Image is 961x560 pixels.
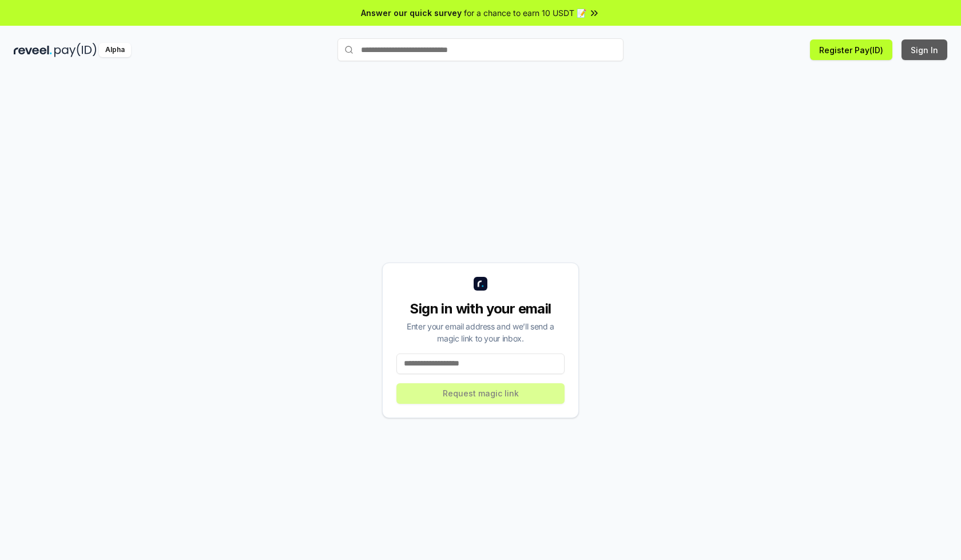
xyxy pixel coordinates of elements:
div: Alpha [99,43,131,57]
span: for a chance to earn 10 USDT 📝 [464,7,586,19]
span: Answer our quick survey [361,7,462,19]
img: reveel_dark [14,43,52,57]
div: Enter your email address and we’ll send a magic link to your inbox. [396,320,565,344]
img: logo_small [474,277,487,291]
button: Sign In [902,39,947,60]
img: pay_id [54,43,97,57]
div: Sign in with your email [396,300,565,318]
button: Register Pay(ID) [810,39,892,60]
